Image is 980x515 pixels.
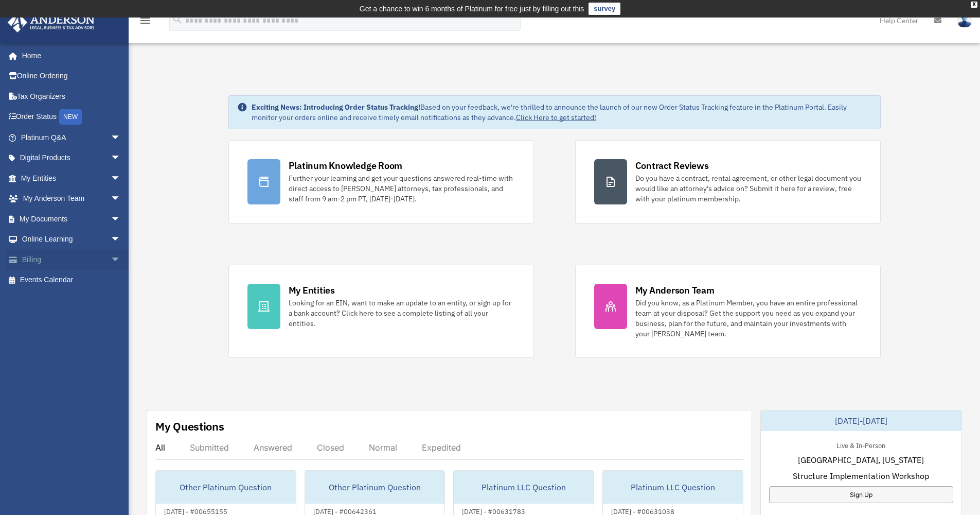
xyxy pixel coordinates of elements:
a: My Documentsarrow_drop_down [7,209,136,229]
span: [GEOGRAPHIC_DATA], [US_STATE] [798,454,924,466]
div: Normal [369,442,397,453]
div: Further your learning and get your questions answered real-time with direct access to [PERSON_NAM... [289,173,515,204]
a: Contract Reviews Do you have a contract, rental agreement, or other legal document you would like... [575,140,881,224]
a: My Entities Looking for an EIN, want to make an update to an entity, or sign up for a bank accoun... [228,265,534,358]
strong: Exciting News: Introducing Order Status Tracking! [252,102,420,112]
a: Sign Up [769,486,953,503]
a: My Anderson Team Did you know, as a Platinum Member, you have an entire professional team at your... [575,265,881,358]
a: survey [589,3,620,15]
div: Other Platinum Question [156,471,296,504]
div: My Anderson Team [635,284,715,297]
div: Submitted [190,442,229,453]
div: Platinum LLC Question [603,471,743,504]
a: Billingarrow_drop_down [7,249,136,270]
div: Get a chance to win 6 months of Platinum for free just by filling out this [360,3,584,15]
a: Digital Productsarrow_drop_down [7,148,136,168]
a: menu [139,18,151,27]
span: arrow_drop_down [111,148,131,169]
a: Online Ordering [7,66,136,87]
div: Looking for an EIN, want to make an update to an entity, or sign up for a bank account? Click her... [289,298,515,329]
div: Closed [317,442,344,453]
div: Answered [254,442,292,453]
div: Live & In-Person [828,439,894,450]
div: My Questions [155,419,224,434]
i: search [172,14,183,25]
div: [DATE]-[DATE] [761,410,961,431]
span: arrow_drop_down [111,229,131,250]
a: Click Here to get started! [516,113,596,122]
img: User Pic [957,13,972,28]
div: All [155,442,165,453]
i: menu [139,14,151,27]
a: My Anderson Teamarrow_drop_down [7,188,136,209]
span: arrow_drop_down [111,127,131,148]
a: Platinum Knowledge Room Further your learning and get your questions answered real-time with dire... [228,140,534,224]
a: My Entitiesarrow_drop_down [7,168,136,188]
div: Do you have a contract, rental agreement, or other legal document you would like an attorney's ad... [635,173,862,204]
a: Platinum Q&Aarrow_drop_down [7,127,136,148]
div: Other Platinum Question [305,471,445,504]
a: Home [7,45,131,66]
span: arrow_drop_down [111,209,131,230]
div: Did you know, as a Platinum Member, you have an entire professional team at your disposal? Get th... [635,298,862,339]
a: Events Calendar [7,270,136,290]
span: Structure Implementation Workshop [793,470,929,482]
div: My Entities [289,284,335,297]
div: NEW [59,109,82,125]
div: Platinum LLC Question [454,471,594,504]
img: Anderson Advisors Platinum Portal [5,12,98,32]
a: Tax Organizers [7,86,136,107]
a: Online Learningarrow_drop_down [7,229,136,250]
span: arrow_drop_down [111,249,131,270]
span: arrow_drop_down [111,168,131,189]
span: arrow_drop_down [111,188,131,210]
div: close [971,2,977,8]
div: Contract Reviews [635,159,709,172]
div: Based on your feedback, we're thrilled to announce the launch of our new Order Status Tracking fe... [252,102,872,123]
div: Expedited [422,442,461,453]
div: Platinum Knowledge Room [289,159,403,172]
a: Order StatusNEW [7,107,136,128]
